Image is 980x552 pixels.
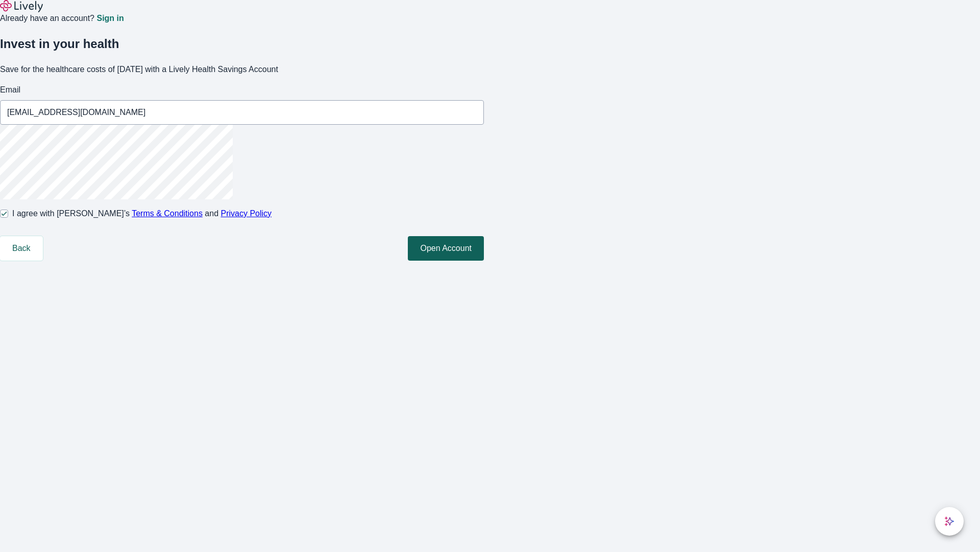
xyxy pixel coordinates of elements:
span: I agree with [PERSON_NAME]’s and [12,208,272,220]
a: Sign in [96,14,124,22]
button: Open Account [408,236,484,261]
svg: Lively AI Assistant [944,516,954,526]
a: Terms & Conditions [132,209,203,218]
button: chat [935,507,964,536]
a: Privacy Policy [221,209,272,218]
